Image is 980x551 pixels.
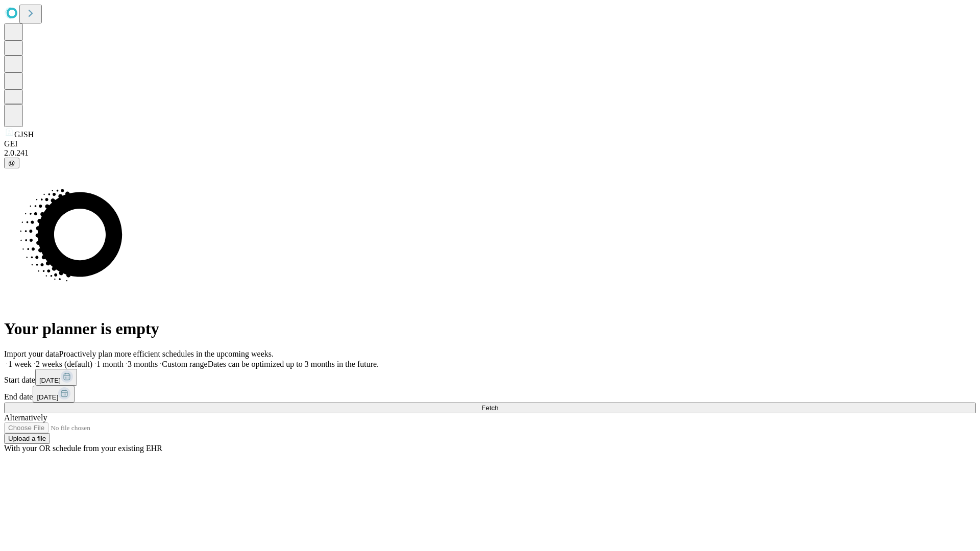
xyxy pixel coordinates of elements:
span: Proactively plan more efficient schedules in the upcoming weeks. [59,349,274,358]
span: 1 week [8,360,32,368]
div: 2.0.241 [4,148,976,158]
span: 3 months [128,360,158,368]
button: [DATE] [33,386,75,403]
button: Fetch [4,403,976,413]
span: 2 weeks (default) [36,360,92,368]
span: Custom range [162,360,207,368]
button: Upload a file [4,433,50,444]
span: [DATE] [39,377,61,384]
div: Start date [4,369,976,386]
h1: Your planner is empty [4,319,976,338]
span: @ [8,159,15,167]
span: Alternatively [4,413,47,422]
button: @ [4,158,19,168]
span: 1 month [96,360,124,368]
span: With your OR schedule from your existing EHR [4,444,162,453]
span: GJSH [14,130,34,139]
div: GEI [4,139,976,148]
div: End date [4,386,976,403]
span: Dates can be optimized up to 3 months in the future. [208,360,379,368]
span: Fetch [481,404,498,412]
span: [DATE] [37,393,58,401]
button: [DATE] [35,369,77,386]
span: Import your data [4,349,59,358]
